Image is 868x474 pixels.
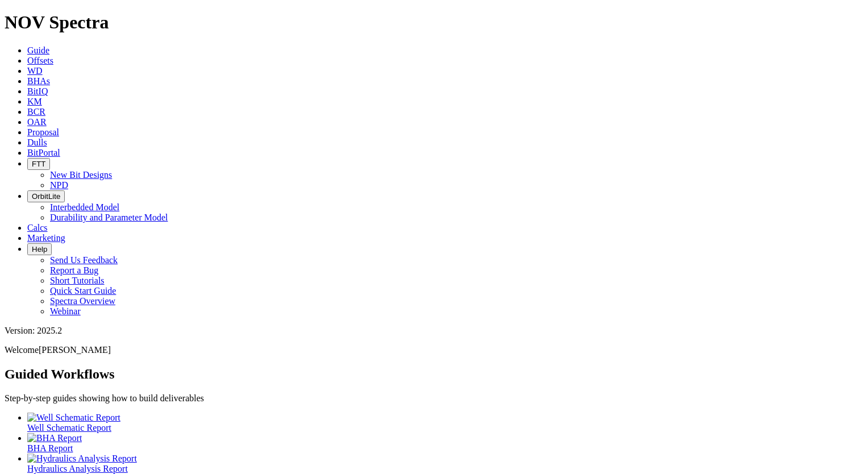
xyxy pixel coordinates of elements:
a: Hydraulics Analysis Report Hydraulics Analysis Report [27,454,863,473]
a: BitPortal [27,148,60,157]
a: Durability and Parameter Model [50,213,168,222]
h1: NOV Spectra [5,12,863,33]
a: BHA Report BHA Report [27,433,863,453]
span: BHA Report [27,443,73,453]
a: Webinar [50,306,81,316]
a: BitIQ [27,86,48,96]
button: Help [27,243,52,255]
a: Short Tutorials [50,276,105,285]
a: NPD [50,180,68,190]
a: Spectra Overview [50,296,115,306]
a: OAR [27,117,47,127]
a: Offsets [27,56,53,65]
button: OrbitLite [27,190,65,202]
span: OrbitLite [32,192,60,201]
a: KM [27,97,42,106]
a: Marketing [27,233,65,243]
p: Welcome [5,345,863,355]
a: Interbedded Model [50,202,119,212]
a: Report a Bug [50,265,98,275]
span: Well Schematic Report [27,423,111,433]
a: Guide [27,45,49,55]
a: Send Us Feedback [50,255,118,265]
span: Hydraulics Analysis Report [27,464,128,473]
a: New Bit Designs [50,170,112,180]
img: BHA Report [27,433,82,443]
img: Well Schematic Report [27,413,120,423]
a: Dulls [27,138,47,147]
span: [PERSON_NAME] [39,345,111,355]
div: Version: 2025.2 [5,326,863,336]
a: Proposal [27,127,59,137]
a: Well Schematic Report Well Schematic Report [27,413,863,433]
button: FTT [27,158,50,170]
img: Hydraulics Analysis Report [27,454,137,464]
p: Step-by-step guides showing how to build deliverables [5,393,863,404]
span: Help [32,245,47,253]
a: Calcs [27,223,48,232]
a: BHAs [27,76,50,86]
h2: Guided Workflows [5,367,863,382]
a: WD [27,66,43,76]
a: BCR [27,107,45,117]
a: Quick Start Guide [50,286,116,296]
span: FTT [32,160,45,168]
